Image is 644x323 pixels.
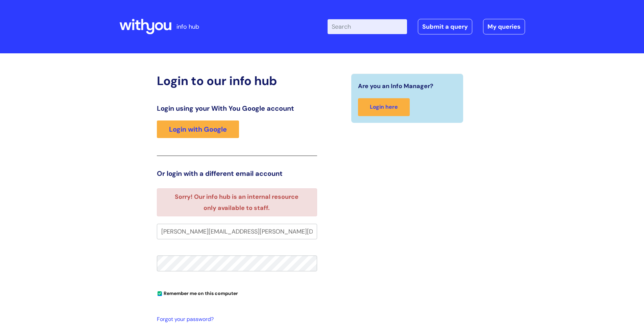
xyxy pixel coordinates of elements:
[157,224,317,239] input: Your e-mail address
[157,120,239,138] a: Login with Google
[157,288,317,298] div: You can uncheck this option if you're logging in from a shared device
[328,19,407,34] input: Search
[157,289,238,296] label: Remember me on this computer
[157,169,317,178] h3: Or login with a different email account
[157,74,317,88] h2: Login to our info hub
[418,19,472,34] a: Submit a query
[176,21,199,32] p: info hub
[483,19,525,34] a: My queries
[157,104,317,112] h3: Login using your With You Google account
[358,81,433,91] span: Are you an Info Manager?
[158,292,162,296] input: Remember me on this computer
[358,98,410,116] a: Login here
[169,191,305,213] li: Sorry! Our info hub is an internal resource only available to staff.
